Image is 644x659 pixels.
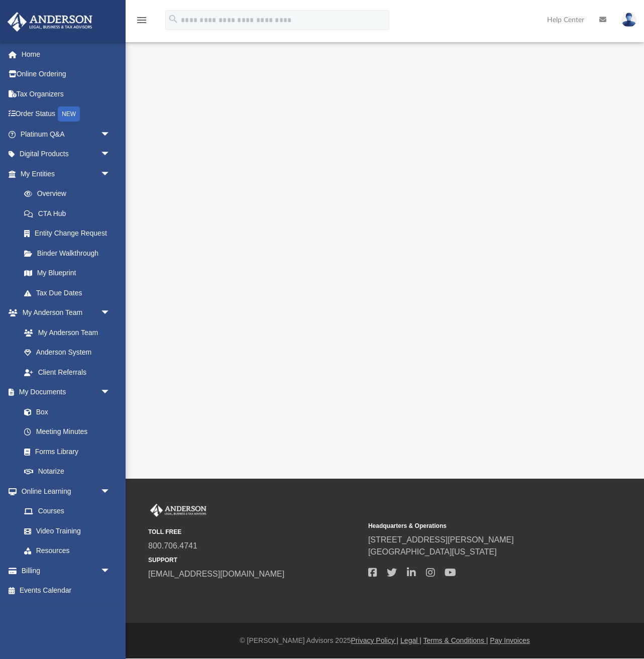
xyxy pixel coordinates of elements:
a: Terms & Conditions | [423,636,488,644]
span: arrow_drop_down [100,164,121,184]
a: My Anderson Team [14,322,116,343]
a: Forms Library [14,442,116,462]
img: User Pic [621,13,636,27]
a: [GEOGRAPHIC_DATA][US_STATE] [368,547,497,556]
span: arrow_drop_down [100,303,121,323]
i: search [168,14,179,25]
a: Privacy Policy | [351,636,399,644]
a: Online Learningarrow_drop_down [7,481,121,501]
a: Billingarrow_drop_down [7,561,126,581]
small: SUPPORT [148,556,361,565]
a: Order StatusNEW [7,104,126,125]
a: Home [7,44,126,64]
a: menu [136,19,148,26]
small: Headquarters & Operations [368,521,581,530]
a: Resources [14,541,121,561]
a: [STREET_ADDRESS][PERSON_NAME] [368,535,514,544]
a: My Blueprint [14,263,121,283]
a: Tax Organizers [7,84,126,104]
i: menu [136,14,148,26]
span: arrow_drop_down [100,561,121,581]
a: Box [14,402,116,422]
small: TOLL FREE [148,527,361,536]
span: arrow_drop_down [100,481,121,502]
a: My Anderson Teamarrow_drop_down [7,303,121,323]
a: CTA Hub [14,203,126,224]
img: Anderson Advisors Platinum Portal [5,12,95,32]
a: My Documentsarrow_drop_down [7,382,121,402]
a: Anderson System [14,343,121,363]
a: Events Calendar [7,581,126,601]
a: Video Training [14,521,116,541]
a: Pay Invoices [490,636,529,644]
a: Notarize [14,462,121,482]
a: Courses [14,501,121,521]
img: Anderson Advisors Platinum Portal [148,504,208,517]
a: Binder Walkthrough [14,243,126,263]
div: NEW [58,106,80,122]
div: © [PERSON_NAME] Advisors 2025 [126,635,644,646]
a: Overview [14,184,126,204]
span: arrow_drop_down [100,124,121,145]
a: Entity Change Request [14,224,126,244]
a: My Entitiesarrow_drop_down [7,164,126,184]
a: Online Ordering [7,64,126,84]
a: Platinum Q&Aarrow_drop_down [7,124,126,144]
a: [EMAIL_ADDRESS][DOMAIN_NAME] [148,570,284,578]
a: Meeting Minutes [14,422,121,442]
span: arrow_drop_down [100,382,121,403]
a: 800.706.4741 [148,541,197,550]
a: Legal | [400,636,421,644]
a: Tax Due Dates [14,283,126,303]
a: Client Referrals [14,362,121,382]
a: Digital Productsarrow_drop_down [7,144,126,164]
span: arrow_drop_down [100,144,121,165]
